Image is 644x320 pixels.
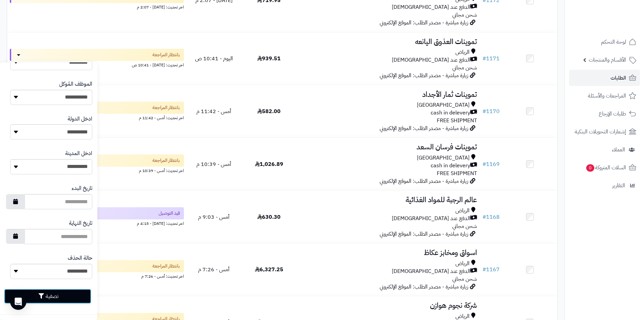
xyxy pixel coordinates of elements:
[482,107,486,115] span: #
[437,169,477,177] span: FREE SHIPMENT
[588,91,626,101] span: المراجعات والأسئلة
[392,215,470,222] span: الدفع عند [DEMOGRAPHIC_DATA]
[601,37,626,47] span: لوحة التحكم
[452,11,477,19] span: شحن مجاني
[299,143,477,151] h3: تموينات فرسان السعد
[455,207,470,215] span: الرياض
[392,56,470,64] span: الدفع عند [DEMOGRAPHIC_DATA]
[59,80,92,88] label: الموظف المُوكل
[455,48,470,56] span: الرياض
[482,160,486,168] span: #
[69,219,92,227] label: تاريخ النهاية
[452,275,477,283] span: شحن مجاني
[589,55,626,65] span: الأقسام والمنتجات
[10,3,184,10] div: اخر تحديث: [DATE] - 2:07 م
[380,124,468,132] span: زيارة مباشرة - مصدر الطلب: الموقع الإلكتروني
[482,160,500,168] a: #1169
[575,127,626,136] span: إشعارات التحويلات البنكية
[198,213,230,221] span: أمس - 9:03 م
[152,263,180,270] span: بانتظار المراجعة
[482,213,500,221] a: #1168
[195,55,233,63] span: اليوم - 10:41 ص
[569,34,640,50] a: لوحة التحكم
[299,302,477,310] h3: شركة نجوم هوازن
[392,268,470,275] span: الدفع عند [DEMOGRAPHIC_DATA]
[431,109,470,117] span: cash in delevery
[257,107,281,115] span: 582.00
[569,159,640,176] a: السلات المتروكة0
[599,109,626,119] span: طلبات الإرجاع
[482,265,500,274] a: #1167
[152,51,180,58] span: بانتظار المراجعة
[611,73,626,83] span: الطلبات
[569,142,640,158] a: العملاء
[4,289,91,304] button: تصفية
[417,101,470,109] span: [GEOGRAPHIC_DATA]
[65,150,92,157] label: ادخل المدينة
[72,185,92,192] label: تاريخ البدء
[586,163,626,172] span: السلات المتروكة
[380,230,468,238] span: زيارة مباشرة - مصدر الطلب: الموقع الإلكتروني
[569,70,640,86] a: الطلبات
[380,177,468,185] span: زيارة مباشرة - مصدر الطلب: الموقع الإلكتروني
[586,164,594,172] span: 0
[452,64,477,72] span: شحن مجاني
[257,213,281,221] span: 630.30
[380,19,468,27] span: زيارة مباشرة - مصدر الطلب: الموقع الإلكتروني
[569,177,640,194] a: التقارير
[612,181,625,190] span: التقارير
[10,294,26,310] div: Open Intercom Messenger
[455,260,470,268] span: الرياض
[482,55,500,63] a: #1171
[437,116,477,125] span: FREE SHIPMENT
[569,124,640,140] a: إشعارات التحويلات البنكية
[257,55,281,63] span: 939.51
[482,213,486,221] span: #
[152,104,180,111] span: بانتظار المراجعة
[452,222,477,230] span: شحن مجاني
[417,154,470,162] span: [GEOGRAPHIC_DATA]
[196,107,231,115] span: أمس - 11:42 م
[482,55,486,63] span: #
[198,265,230,274] span: أمس - 7:26 م
[255,265,283,274] span: 6,327.25
[569,88,640,104] a: المراجعات والأسئلة
[569,106,640,122] a: طلبات الإرجاع
[612,145,625,154] span: العملاء
[380,71,468,80] span: زيارة مباشرة - مصدر الطلب: الموقع الإلكتروني
[299,38,477,46] h3: تموينات العذوق اليانعه
[299,91,477,99] h3: تموينات ثمار الأجداد
[152,157,180,164] span: بانتظار المراجعة
[196,160,231,168] span: أمس - 10:39 م
[10,61,184,68] div: اخر تحديث: [DATE] - 10:41 ص
[68,115,92,123] label: ادخل الدولة
[392,3,470,11] span: الدفع عند [DEMOGRAPHIC_DATA]
[68,254,92,262] label: حالة الحذف
[482,265,486,274] span: #
[380,283,468,291] span: زيارة مباشرة - مصدر الطلب: الموقع الإلكتروني
[299,249,477,257] h3: اسواق ومخابز عكاظ
[299,196,477,204] h3: عالم الرجبة للمواد الغذائية
[482,107,500,115] a: #1170
[159,210,180,217] span: قيد التوصيل
[255,160,283,168] span: 1,026.89
[431,162,470,170] span: cash in delevery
